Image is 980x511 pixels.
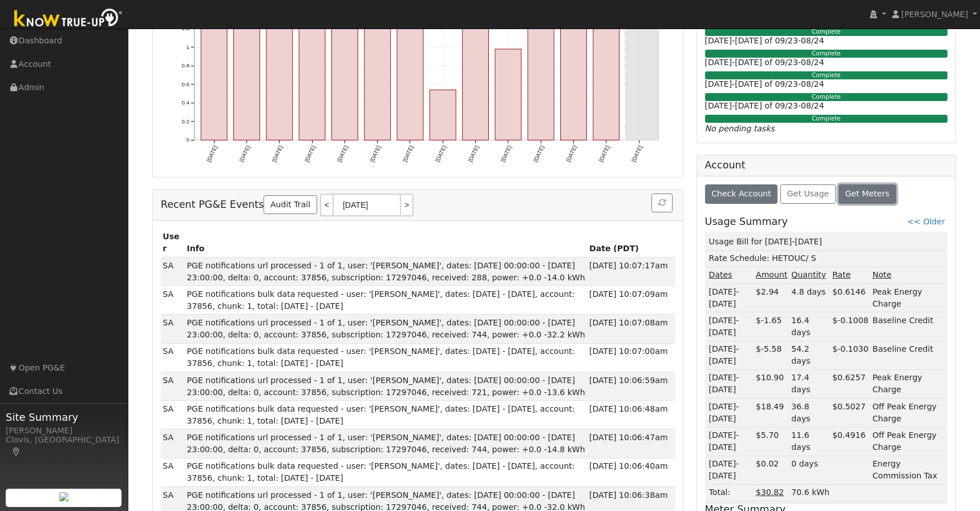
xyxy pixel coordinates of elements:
[587,372,675,400] td: [DATE] 10:06:59am
[331,3,358,140] rect: onclick=""
[303,144,317,163] text: [DATE]
[707,341,754,369] td: [DATE]-[DATE]
[238,144,251,163] text: [DATE]
[845,189,889,198] span: Get Meters
[587,315,675,343] td: [DATE] 10:07:08am
[467,144,480,163] text: [DATE]
[756,488,784,497] u: $30.82
[500,144,513,163] text: [DATE]
[705,115,948,123] div: Complete
[59,492,68,501] img: retrieve
[587,401,675,429] td: [DATE] 10:06:48am
[185,343,587,372] td: PGE notifications bulk data requested - user: '[PERSON_NAME]', dates: [DATE] - [DATE], account: 3...
[791,315,828,339] div: 16.4 days
[651,194,673,213] button: Refresh
[587,429,675,458] td: [DATE] 10:06:47am
[185,286,587,315] td: PGE notifications bulk data requested - user: '[PERSON_NAME]', dates: [DATE] - [DATE], account: 3...
[754,312,789,341] td: $-1.65
[185,401,587,429] td: PGE notifications bulk data requested - user: '[PERSON_NAME]', dates: [DATE] - [DATE], account: 3...
[705,58,948,67] h6: [DATE]-[DATE] of 09/23-08/24
[707,427,754,456] td: [DATE]-[DATE]
[336,144,349,163] text: [DATE]
[870,427,946,456] td: Off Peak Energy Charge
[707,369,754,398] td: [DATE]-[DATE]
[709,270,732,279] u: Dates
[161,194,676,216] h5: Recent PG&E Events
[791,458,828,470] div: 0 days
[181,26,189,32] text: 1.2
[754,427,789,456] td: $5.70
[401,194,414,216] a: >
[872,270,891,279] u: Note
[754,456,789,484] td: $0.02
[705,50,948,58] div: Complete
[6,434,122,458] div: Clovis, [GEOGRAPHIC_DATA]
[832,429,868,441] div: $0.4916
[161,315,185,343] td: SDP Admin
[791,429,828,453] div: 11.6 days
[705,124,775,133] i: No pending tasks
[705,28,948,36] div: Complete
[630,144,643,163] text: [DATE]
[754,341,789,369] td: $-5.58
[832,270,851,279] u: Rate
[565,144,578,163] text: [DATE]
[705,36,948,46] h6: [DATE]-[DATE] of 09/23-08/24
[6,409,122,425] span: Site Summary
[181,118,189,124] text: 0.2
[402,144,415,163] text: [DATE]
[587,458,675,486] td: [DATE] 10:06:40am
[791,286,828,298] div: 4.8 days
[707,484,754,501] td: Total:
[587,343,675,372] td: [DATE] 10:07:00am
[161,343,185,372] td: SDP Admin
[430,90,456,140] rect: onclick=""
[707,456,754,484] td: [DATE]-[DATE]
[181,81,189,87] text: 0.6
[299,11,325,140] rect: onclick=""
[832,343,868,355] div: $-0.1030
[705,93,948,101] div: Complete
[705,71,948,79] div: Complete
[711,189,771,198] span: Check Account
[707,399,754,427] td: [DATE]-[DATE]
[707,234,946,251] td: Usage Bill for [DATE]-[DATE]
[587,257,675,285] td: [DATE] 10:07:17am
[839,184,896,204] button: Get Meters
[495,49,521,140] rect: onclick=""
[185,229,587,257] th: Info
[780,184,836,204] button: Get Usage
[264,195,317,215] a: Audit Trail
[901,10,968,19] span: [PERSON_NAME]
[870,456,946,484] td: Energy Commission Tax
[181,63,189,69] text: 0.8
[791,486,943,498] div: 70.6 kWh
[9,6,128,32] img: Know True-Up
[11,447,22,456] a: Map
[185,372,587,400] td: PGE notifications url processed - 1 of 1, user: '[PERSON_NAME]', dates: [DATE] 00:00:00 - [DATE] ...
[705,101,948,111] h6: [DATE]-[DATE] of 09/23-08/24
[787,189,829,198] span: Get Usage
[705,216,788,228] h5: Usage Summary
[532,144,545,163] text: [DATE]
[832,315,868,327] div: $-0.1008
[185,429,587,458] td: PGE notifications url processed - 1 of 1, user: '[PERSON_NAME]', dates: [DATE] 00:00:00 - [DATE] ...
[791,270,826,279] u: Quantity
[870,369,946,398] td: Peak Energy Charge
[587,229,675,257] th: Date (PDT)
[186,44,189,50] text: 1
[161,229,185,257] th: User
[756,270,787,279] u: Amount
[528,7,554,140] rect: onclick=""
[434,144,447,163] text: [DATE]
[369,144,382,163] text: [DATE]
[832,286,868,298] div: $0.6146
[870,341,946,369] td: Baseline Credit
[161,458,185,486] td: SDP Admin
[185,458,587,486] td: PGE notifications bulk data requested - user: '[PERSON_NAME]', dates: [DATE] - [DATE], account: 3...
[161,286,185,315] td: SDP Admin
[185,257,587,285] td: PGE notifications url processed - 1 of 1, user: '[PERSON_NAME]', dates: [DATE] 00:00:00 - [DATE] ...
[705,79,948,89] h6: [DATE]-[DATE] of 09/23-08/24
[705,159,746,171] h5: Account
[870,312,946,341] td: Baseline Credit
